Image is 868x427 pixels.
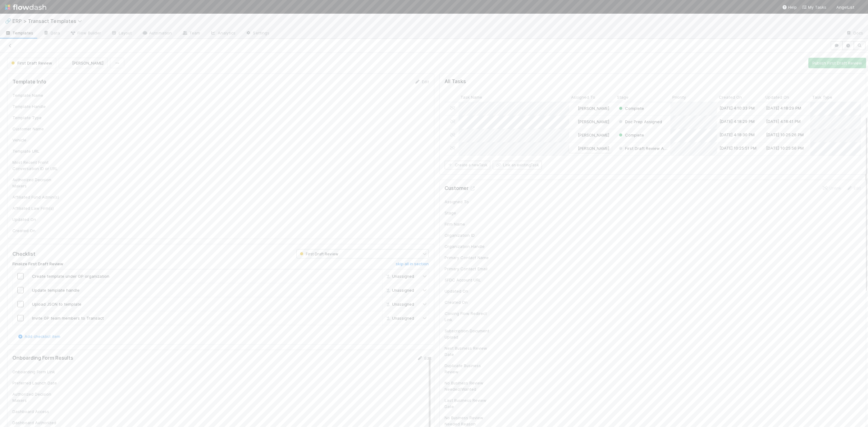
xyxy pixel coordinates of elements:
img: avatar_ec9c1780-91d7-48bb-898e-5f40cebd5ff8.png [572,146,577,151]
div: Duplicate Business Review [445,362,491,375]
div: Help [782,4,797,10]
span: Flow Builder [70,30,101,36]
a: Flow Builder [65,29,106,38]
h5: Onboarding Form Results [12,355,73,361]
div: Primary Contact Email [445,266,491,272]
button: First Draft Review [7,58,56,68]
span: Update template handle [32,288,80,293]
a: Layout [106,29,137,38]
div: Firm Name [445,221,491,227]
h5: Checklist [12,251,35,257]
div: [PERSON_NAME] [572,132,609,138]
img: avatar_ef15843f-6fde-4057-917e-3fb236f438ca.png [572,106,577,111]
a: Settings [240,29,274,38]
div: [DATE] 10:25:26 PM [766,132,804,138]
div: First Draft Review Assigned [618,145,667,151]
h6: Finalize First Draft Review [12,262,63,267]
div: Affiliated Law Firm(s) [12,205,59,211]
a: Edit [414,79,429,84]
span: Templates [5,30,33,36]
div: Last Business Review Date [445,397,491,410]
span: Task Type [812,94,832,100]
span: [PERSON_NAME] [72,61,103,65]
a: Add checklist item [17,334,60,339]
div: Most Recent Front Conversation ID or URL [12,159,59,172]
div: No Business Review Needed Reason [445,415,491,427]
a: Unlink [822,186,841,191]
span: Assigned To [571,94,595,100]
span: AngelList [836,5,854,10]
div: Template Type [12,115,59,121]
span: Upload JSON to template [32,302,81,307]
span: Doc Prep Assigned [618,119,662,124]
div: Closing Flow Redirect Link [445,310,491,323]
div: Preferred Launch Date [12,380,59,386]
span: Create template under GP organization [32,274,109,279]
a: Analytics [205,29,241,38]
div: Assigned To [445,199,491,205]
div: Dashboard Access [12,408,59,415]
span: Invite GP team members to Transact [32,316,104,321]
div: Complete [618,132,644,138]
img: avatar_ef15843f-6fde-4057-917e-3fb236f438ca.png [572,133,577,137]
div: [DATE] 4:18:41 PM [766,118,801,124]
div: No Business Review Needed/Wanted [445,380,491,392]
img: avatar_11833ecc-818b-4748-aee0-9d6cf8466369.png [572,119,577,124]
div: Vehicle [12,137,59,143]
button: Publish First Draft Review [808,58,866,68]
span: Unassigned [385,288,414,293]
a: My Tasks [802,4,826,10]
div: Organization Handle [445,243,491,249]
a: Data [38,29,65,38]
button: [PERSON_NAME] [59,58,107,68]
a: Team [177,29,205,38]
h6: skip all in section [396,262,429,267]
div: [DATE] 4:18:29 PM [766,105,801,111]
span: Complete [618,106,644,111]
span: [PERSON_NAME] [578,119,609,124]
div: SFDC Account URL [445,277,491,283]
h5: Customer [445,185,476,191]
div: [DATE] 10:25:56 PM [766,145,804,151]
div: [DATE] 4:10:33 PM [720,105,755,111]
div: [PERSON_NAME] [569,144,612,153]
div: Authorized Decision Makers [12,177,59,189]
div: Next Business Review Date [445,345,491,357]
span: Complete [618,133,644,137]
a: Edit [846,186,861,191]
a: Docs [841,29,868,38]
button: Create a newTask [445,161,490,169]
div: Template URL [12,148,59,154]
span: First Draft Review [299,252,338,256]
img: avatar_ef15843f-6fde-4057-917e-3fb236f438ca.png [64,60,70,66]
span: [PERSON_NAME] [578,146,609,151]
div: Updated On [12,216,59,222]
div: Created On [445,299,491,305]
span: [PERSON_NAME] [578,106,609,111]
span: My Tasks [802,5,826,10]
div: Onboarding Form Link [12,369,59,375]
a: skip all in section [396,262,429,269]
span: Updated On [765,94,789,100]
span: Created On [719,94,742,100]
img: logo-inverted-e16ddd16eac7371096b0.svg [5,2,46,12]
span: Priority [672,94,686,100]
span: [PERSON_NAME] [578,133,609,137]
h5: All Tasks [445,79,466,85]
div: Doc Prep Assigned [618,119,662,125]
span: ERP > Transact Templates [12,18,85,24]
div: Authorized Decision Makers [12,391,59,403]
h5: Template Info [12,79,46,85]
div: Template Handle [12,103,59,110]
div: [DATE] 4:18:29 PM [720,118,755,124]
div: [DATE] 10:25:51 PM [720,145,756,151]
div: [PERSON_NAME] [572,105,609,111]
div: Stage [445,210,491,216]
span: Unassigned [385,302,414,307]
span: First Draft Review [10,61,52,65]
a: Edit [417,356,432,361]
div: [DATE] 4:18:30 PM [720,132,755,138]
div: Updated On [445,288,491,294]
div: Affiliated Fund Admin(s) [12,194,59,200]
